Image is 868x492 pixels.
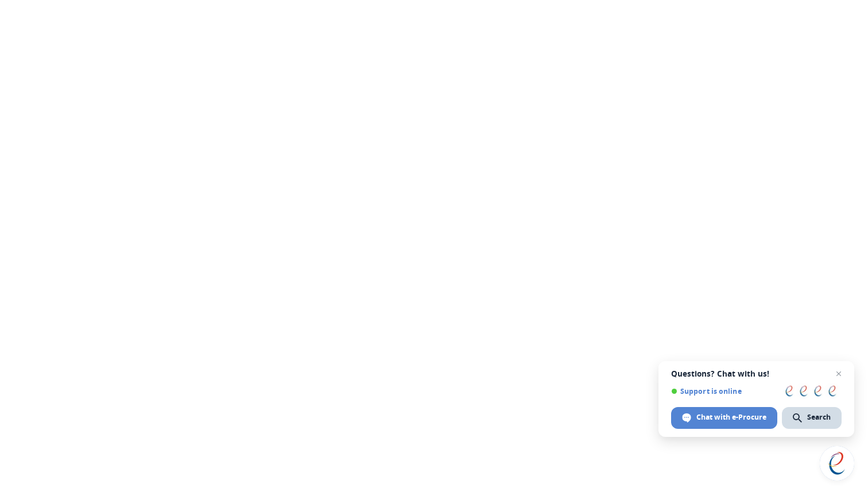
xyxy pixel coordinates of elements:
span: Chat with e-Procure [696,412,766,423]
span: Search [782,407,842,429]
span: Search [807,412,831,423]
span: Chat with e-Procure [671,407,777,429]
span: Support is online [671,387,777,396]
a: Open chat [820,446,854,481]
span: Questions? Chat with us! [671,369,842,378]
